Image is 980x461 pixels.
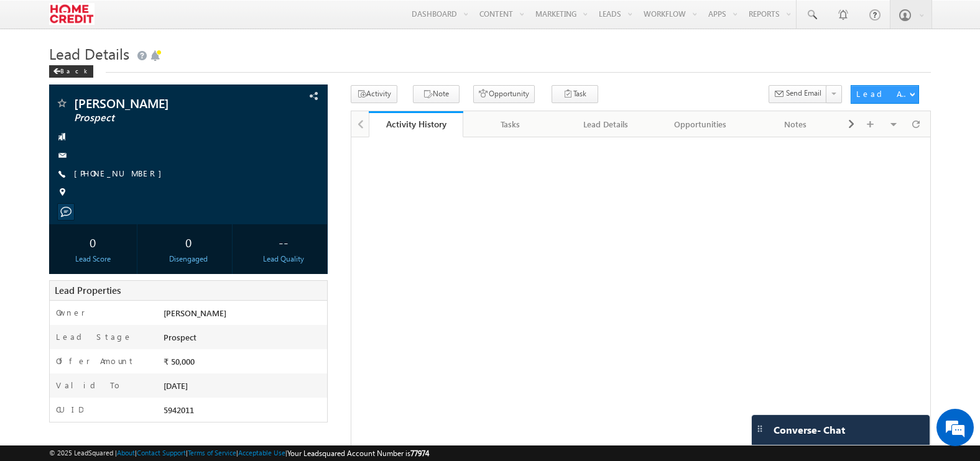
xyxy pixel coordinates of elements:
div: ₹ 50,000 [160,355,327,373]
a: Contact Support [137,449,186,457]
a: Tasks [463,111,558,137]
button: Task [552,85,598,103]
span: Lead Details [49,43,129,63]
button: Opportunity [473,85,535,103]
label: Offer Amount [56,355,135,367]
span: Send Email [786,88,821,99]
button: Send Email [769,85,827,103]
a: Notes [749,111,844,137]
span: Lead Properties [55,284,121,296]
div: Lead Score [52,253,134,265]
span: [PHONE_NUMBER] [74,168,168,180]
span: 77974 [410,449,429,458]
div: Opportunities [663,117,737,132]
div: Lead Actions [856,88,909,99]
div: Back [49,65,93,78]
a: Back [49,65,99,75]
label: Valid To [56,380,122,391]
img: carter-drag [755,424,765,434]
a: Lead Details [558,111,654,137]
span: [PERSON_NAME] [164,308,226,318]
div: Activity History [378,118,455,130]
div: 5942011 [160,404,327,421]
div: -- [243,230,324,253]
label: Owner [56,307,85,318]
div: 0 [147,230,229,253]
div: Tasks [473,117,547,132]
span: Prospect [74,112,247,124]
span: [PERSON_NAME] [74,97,247,109]
span: Converse - Chat [774,424,845,436]
button: Activity [351,85,397,103]
div: Prospect [160,331,327,349]
label: CUID [56,404,83,415]
a: About [117,449,135,457]
div: Disengaged [147,253,229,265]
a: Acceptable Use [238,449,285,457]
a: Opportunities [654,111,749,137]
div: [DATE] [160,380,327,397]
a: Terms of Service [188,449,236,457]
a: Activity History [369,111,464,137]
label: Lead Stage [56,331,132,342]
span: © 2025 LeadSquared | | | | | [49,447,429,459]
img: Custom Logo [49,3,95,25]
button: Lead Actions [851,85,919,104]
div: Lead Details [568,117,642,132]
span: Your Leadsquared Account Number is [287,449,429,458]
div: Notes [759,117,833,132]
div: Lead Quality [243,253,324,265]
div: 0 [52,230,134,253]
button: Note [413,85,460,103]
